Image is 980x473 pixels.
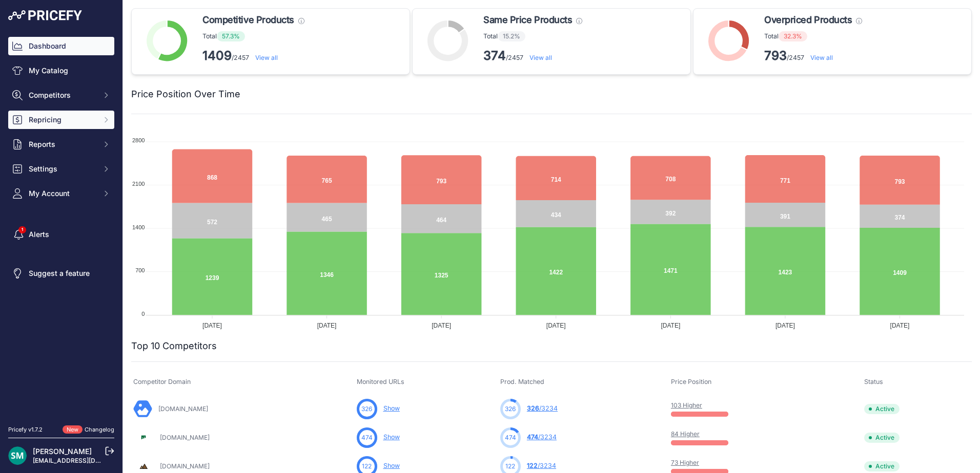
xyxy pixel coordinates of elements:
[29,115,96,125] span: Repricing
[141,311,145,317] tspan: 0
[8,37,114,55] a: Dashboard
[383,462,400,469] a: Show
[671,430,700,438] a: 84 Higher
[864,461,900,471] span: Active
[527,404,539,412] span: 326
[864,404,900,414] span: Active
[661,322,680,329] tspan: [DATE]
[29,164,96,174] span: Settings
[8,37,114,413] nav: Sidebar
[483,31,582,41] p: Total
[135,267,145,273] tspan: 700
[63,425,83,434] span: New
[671,378,711,385] span: Price Position
[500,378,544,385] span: Prod. Matched
[483,48,582,64] p: /2457
[764,48,862,64] p: /2457
[810,54,833,61] a: View all
[132,137,145,143] tspan: 2800
[8,425,43,434] div: Pricefy v1.7.2
[483,13,572,27] span: Same Price Products
[132,224,145,230] tspan: 1400
[483,48,506,63] strong: 374
[357,378,404,385] span: Monitored URLs
[505,433,516,442] span: 474
[317,322,337,329] tspan: [DATE]
[764,13,852,27] span: Overpriced Products
[133,378,191,385] span: Competitor Domain
[8,264,114,283] a: Suggest a feature
[202,48,232,63] strong: 1409
[527,433,538,441] span: 474
[160,434,210,441] a: [DOMAIN_NAME]
[8,135,114,154] button: Reports
[527,433,557,441] a: 474/3234
[202,31,304,41] p: Total
[217,31,245,41] span: 57.3%
[498,31,525,41] span: 15.2%
[505,404,516,414] span: 326
[29,90,96,100] span: Competitors
[202,48,304,64] p: /2457
[383,433,400,441] a: Show
[202,322,222,329] tspan: [DATE]
[671,401,702,409] a: 103 Higher
[29,188,96,199] span: My Account
[764,31,862,41] p: Total
[29,139,96,149] span: Reports
[864,378,883,385] span: Status
[775,322,795,329] tspan: [DATE]
[779,31,807,41] span: 32.3%
[33,457,140,464] a: [EMAIL_ADDRESS][DOMAIN_NAME]
[361,433,373,442] span: 474
[383,404,400,412] a: Show
[8,111,114,129] button: Repricing
[8,10,82,20] img: Pricefy Logo
[131,87,240,101] h2: Price Position Over Time
[132,181,145,187] tspan: 2100
[546,322,566,329] tspan: [DATE]
[362,462,372,471] span: 122
[255,54,278,61] a: View all
[361,404,372,414] span: 326
[131,339,217,353] h2: Top 10 Competitors
[33,447,92,456] a: [PERSON_NAME]
[890,322,910,329] tspan: [DATE]
[85,426,114,433] a: Changelog
[527,462,556,469] a: 122/3234
[864,433,900,443] span: Active
[527,404,558,412] a: 326/3234
[202,13,294,27] span: Competitive Products
[158,405,208,413] a: [DOMAIN_NAME]
[432,322,451,329] tspan: [DATE]
[8,184,114,203] button: My Account
[529,54,552,61] a: View all
[671,459,699,466] a: 73 Higher
[764,48,787,63] strong: 793
[160,462,210,470] a: [DOMAIN_NAME]
[8,86,114,104] button: Competitors
[8,160,114,178] button: Settings
[8,61,114,80] a: My Catalog
[527,462,538,469] span: 122
[505,462,515,471] span: 122
[8,225,114,244] a: Alerts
